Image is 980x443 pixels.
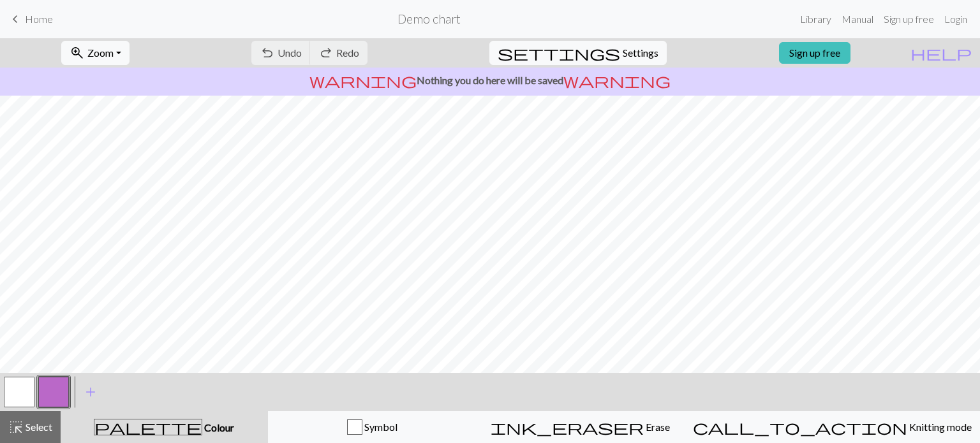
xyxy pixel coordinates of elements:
[83,383,98,401] span: add
[397,11,461,26] h2: Demo chart
[623,45,658,61] span: Settings
[879,6,939,32] a: Sign up free
[61,41,130,65] button: Zoom
[25,13,53,25] span: Home
[94,418,202,436] span: palette
[907,421,972,433] span: Knitting mode
[685,411,980,443] button: Knitting mode
[268,411,477,443] button: Symbol
[309,71,417,89] span: warning
[910,44,972,62] span: help
[362,421,397,433] span: Symbol
[563,71,671,89] span: warning
[202,421,234,433] span: Colour
[779,42,850,64] a: Sign up free
[795,6,836,32] a: Library
[644,421,670,433] span: Erase
[24,421,52,433] span: Select
[836,6,879,32] a: Manual
[491,418,644,436] span: ink_eraser
[8,418,24,436] span: highlight_alt
[8,10,23,28] span: keyboard_arrow_left
[5,73,975,88] p: Nothing you do here will be saved
[489,41,667,65] button: SettingsSettings
[8,8,53,30] a: Home
[498,44,620,62] span: settings
[70,44,85,62] span: zoom_in
[476,411,685,443] button: Erase
[61,411,268,443] button: Colour
[498,45,620,61] i: Settings
[87,47,114,59] span: Zoom
[939,6,972,32] a: Login
[693,418,907,436] span: call_to_action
